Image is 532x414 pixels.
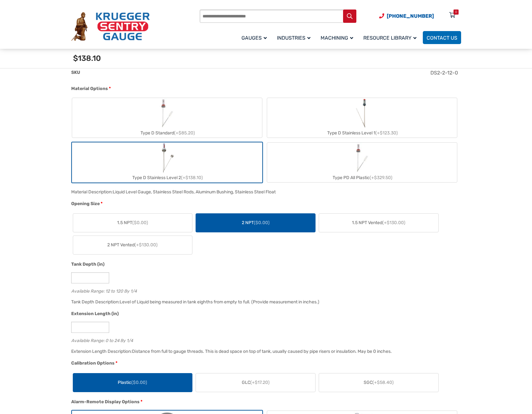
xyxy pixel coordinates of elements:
div: Available Range: 12 to 120 By 1/4 [71,287,458,293]
span: Opening Size [71,201,100,206]
label: Type D Standard [72,98,262,138]
div: Type D Stainless Level 2 [72,173,262,182]
abbr: required [101,200,103,207]
div: 0 [455,10,457,15]
abbr: required [109,85,111,92]
span: 2 NPT [242,219,270,226]
span: (+$123.30) [375,130,398,136]
a: Phone Number (920) 434-8860 [379,12,434,20]
span: 1.5 NPT [117,219,148,226]
span: SKU [71,70,80,75]
abbr: required [116,360,117,366]
label: Type D Stainless Level 1 [267,98,457,138]
span: (+$138.10) [181,175,203,180]
span: Tank Depth Description: [71,299,120,305]
img: Krueger Sentry Gauge [71,12,150,41]
div: Type D Stainless Level 1 [267,128,457,138]
a: Resource Library [360,30,423,45]
span: (+$85.20) [174,130,195,136]
span: ($0.00) [132,220,148,225]
div: Distance from full to gauge threads. This is dead space on top of tank, usually caused by pipe ri... [132,349,392,354]
div: Type PD All Plastic [267,173,457,182]
span: Industries [277,35,310,41]
span: (+$58.40) [372,380,394,385]
span: Machining [321,35,353,41]
span: [PHONE_NUMBER] [387,13,434,19]
span: Material Options [71,86,108,91]
span: (+$329.50) [370,175,392,180]
span: DS2-2-12-0 [430,70,458,76]
span: Contact Us [427,35,457,41]
span: Gauges [241,35,267,41]
span: 2 NPT Vented [107,242,158,248]
span: $138.10 [73,54,101,63]
a: Machining [317,30,360,45]
span: Extension Length (in) [71,311,119,316]
span: Resource Library [363,35,416,41]
div: Available Range: 0 to 24 By 1/4 [71,337,458,343]
div: Level of Liquid being measured in tank eighths from empty to full. (Provide measurement in inches.) [120,299,319,305]
span: (+$130.00) [135,242,158,248]
abbr: required [141,398,142,405]
a: Industries [273,30,317,45]
span: (+$17.20) [250,380,270,385]
a: Gauges [238,30,273,45]
span: Extension Length Description: [71,349,132,354]
span: ($0.00) [254,220,270,225]
span: Plastic [118,379,147,386]
span: ($0.00) [131,380,147,385]
span: Tank Depth (in) [71,262,104,267]
img: Chemical Sight Gauge [354,98,370,128]
span: 1.5 NPT Vented [352,219,405,226]
span: Calibration Options [71,360,115,366]
a: Contact Us [423,31,461,44]
span: (+$130.00) [382,220,405,225]
span: SGC [364,379,394,386]
span: Material Description: [71,189,113,195]
span: Alarm-Remote Display Options [71,399,140,404]
span: GLC [242,379,270,386]
label: Type D Stainless Level 2 [72,143,262,182]
div: Liquid Level Gauge, Stainless Steel Rods, Aluminum Bushing, Stainless Steel Float [113,189,276,195]
div: Type D Standard [72,128,262,138]
label: Type PD All Plastic [267,143,457,182]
